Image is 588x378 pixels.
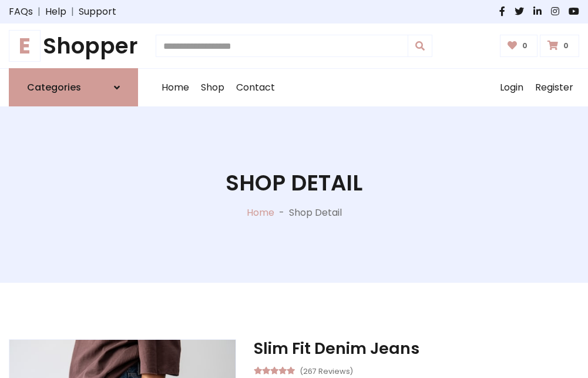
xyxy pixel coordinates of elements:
[9,30,41,62] span: E
[195,69,230,106] a: Shop
[9,68,138,106] a: Categories
[226,170,362,196] h1: Shop Detail
[156,69,195,106] a: Home
[289,206,342,220] p: Shop Detail
[529,69,579,106] a: Register
[519,41,530,51] span: 0
[560,41,572,51] span: 0
[66,5,79,19] span: |
[254,339,579,358] h3: Slim Fit Denim Jeans
[27,82,81,93] h6: Categories
[500,35,538,57] a: 0
[300,363,353,377] small: (267 Reviews)
[9,5,33,19] a: FAQs
[9,33,138,59] a: EShopper
[33,5,45,19] span: |
[274,206,289,220] p: -
[9,33,138,59] h1: Shopper
[45,5,66,19] a: Help
[230,69,281,106] a: Contact
[494,69,529,106] a: Login
[540,35,579,57] a: 0
[247,206,274,219] a: Home
[79,5,116,19] a: Support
